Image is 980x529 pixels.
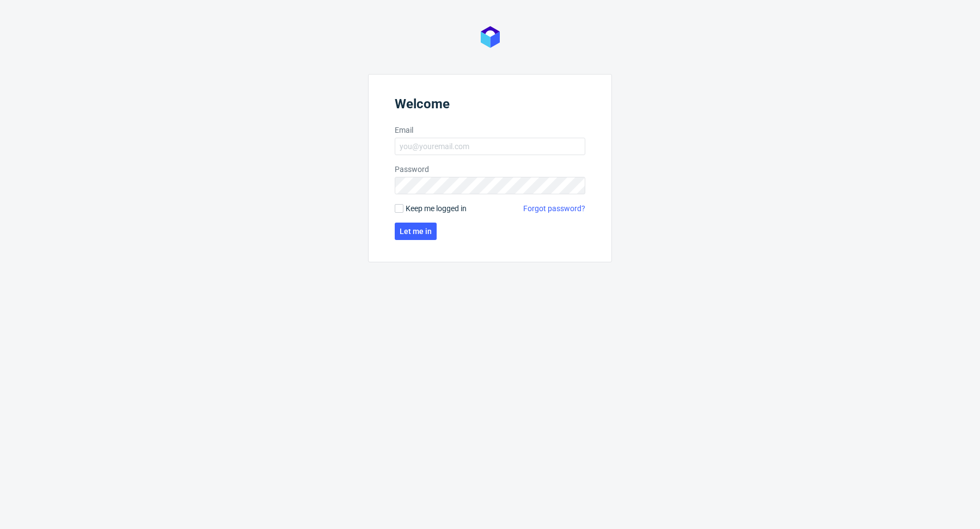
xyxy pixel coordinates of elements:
span: Let me in [400,227,432,235]
span: Keep me logged in [406,203,467,214]
label: Password [395,164,585,175]
label: Email [395,125,585,136]
button: Let me in [395,223,437,240]
input: you@youremail.com [395,138,585,155]
header: Welcome [395,96,585,116]
a: Forgot password? [523,203,585,214]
